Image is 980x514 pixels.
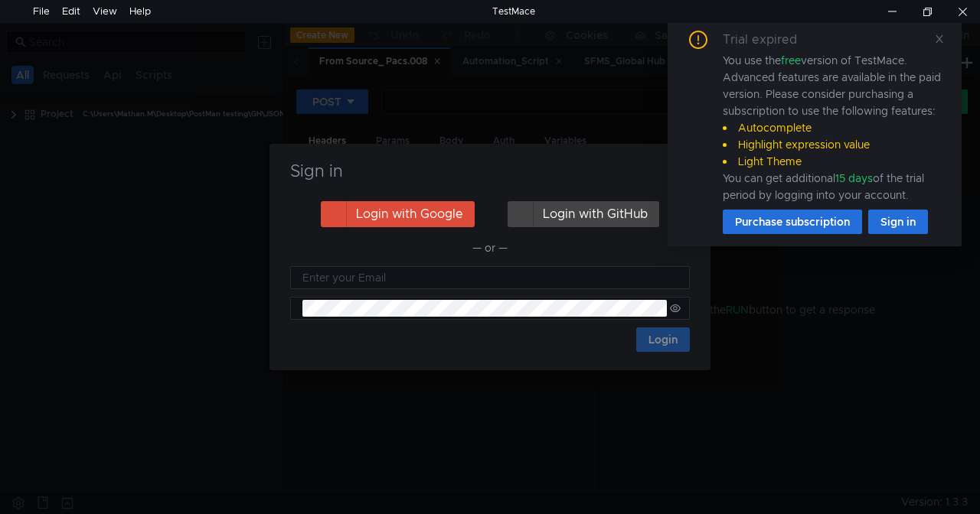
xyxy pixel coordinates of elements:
[302,269,681,286] input: Enter your Email
[723,170,943,203] div: You can get additional of the trial period by logging into your account.
[868,210,928,234] button: Sign in
[723,153,943,170] li: Light Theme
[321,201,475,227] button: Login with Google
[508,201,659,227] button: Login with GitHub
[835,171,873,185] span: 15 days
[723,52,943,203] div: You use the version of TestMace. Advanced features are available in the paid version. Please cons...
[723,136,943,153] li: Highlight expression value
[723,119,943,136] li: Autocomplete
[290,239,690,257] div: — or —
[288,162,692,181] h3: Sign in
[781,54,801,67] span: free
[723,31,815,49] div: Trial expired
[723,210,862,234] button: Purchase subscription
